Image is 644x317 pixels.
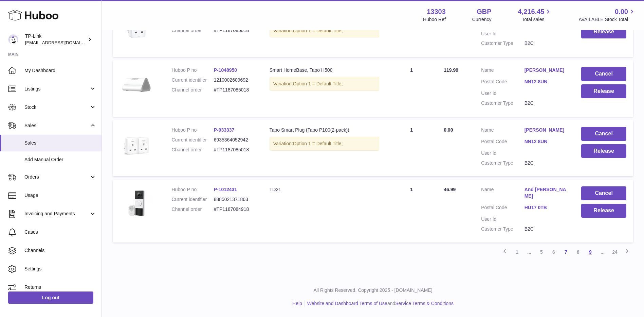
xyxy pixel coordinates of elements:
[172,77,214,83] dt: Current identifier
[481,226,525,232] dt: Customer Type
[481,79,525,87] dt: Postal Code
[444,127,453,133] span: 0.00
[25,33,86,46] div: TP-Link
[172,196,214,203] dt: Current identifier
[535,246,548,258] a: 5
[24,140,96,146] span: Sales
[214,206,256,213] dd: #TP1187084918
[386,180,437,242] td: 1
[293,141,343,146] span: Option 1 = Default Title;
[525,79,568,85] a: NN12 8UN
[525,160,568,166] dd: B2C
[525,100,568,106] dd: B2C
[481,138,525,147] dt: Postal Code
[481,100,525,106] dt: Customer Type
[172,27,214,34] dt: Channel order
[525,204,568,211] a: HU17 0TB
[481,150,525,156] dt: User Id
[578,7,636,23] a: 0.00 AVAILABLE Stock Total
[525,226,568,232] dd: B2C
[581,25,626,39] button: Release
[525,67,568,73] a: [PERSON_NAME]
[214,196,256,203] dd: 8885021371863
[172,67,214,73] dt: Huboo P no
[581,204,626,218] button: Release
[596,246,609,258] span: ...
[511,246,523,258] a: 1
[581,67,626,81] button: Cancel
[293,28,343,33] span: Option 1 = Default Title;
[24,104,89,111] span: Stock
[581,144,626,158] button: Release
[214,67,237,73] a: P-1048950
[423,16,446,23] div: Huboo Ref
[24,122,89,129] span: Sales
[270,186,380,193] div: TD21
[172,87,214,93] dt: Channel order
[270,67,380,73] div: Smart HomeBase, Tapo H500
[481,186,525,201] dt: Name
[615,7,628,16] span: 0.00
[25,40,100,45] span: [EMAIL_ADDRESS][DOMAIN_NAME]
[481,31,525,37] dt: User Id
[386,120,437,177] td: 1
[581,127,626,141] button: Cancel
[24,86,89,92] span: Listings
[107,287,639,294] p: All Rights Reserved. Copyright 2025 - [DOMAIN_NAME]
[214,147,256,153] dd: #TP1187085018
[307,301,387,306] a: Website and Dashboard Terms of Use
[305,300,454,307] li: and
[293,81,343,86] span: Option 1 = Default Title;
[214,77,256,83] dd: 1210002609692
[481,90,525,97] dt: User Id
[525,127,568,133] a: [PERSON_NAME]
[24,266,96,272] span: Settings
[24,284,96,290] span: Returns
[548,246,560,258] a: 6
[270,77,380,91] div: Variation:
[444,67,458,73] span: 119.99
[24,211,89,217] span: Invoicing and Payments
[523,246,535,258] span: ...
[481,40,525,47] dt: Customer Type
[609,246,621,258] a: 24
[172,127,214,133] dt: Huboo P no
[172,137,214,143] dt: Current identifier
[24,156,96,163] span: Add Manual Order
[477,7,491,16] strong: GBP
[525,138,568,145] a: NN12 8UN
[214,27,256,34] dd: #TP1187085018
[172,186,214,193] dt: Huboo P no
[578,16,636,23] span: AVAILABLE Stock Total
[8,34,18,45] img: gaby.chen@tp-link.com
[214,137,256,143] dd: 6935364052942
[270,127,380,133] div: Tapo Smart Plug (Tapo P100(2-pack))
[292,301,302,306] a: Help
[481,216,525,222] dt: User Id
[8,291,93,304] a: Log out
[518,7,552,23] a: 4,216.45 Total sales
[581,186,626,200] button: Cancel
[214,127,235,133] a: P-933337
[24,229,96,235] span: Cases
[481,160,525,166] dt: Customer Type
[572,246,584,258] a: 8
[24,247,96,254] span: Channels
[119,67,153,101] img: listpage_large_20241231040602k.png
[444,187,456,192] span: 46.99
[214,187,237,192] a: P-1012431
[172,147,214,153] dt: Channel order
[581,84,626,98] button: Release
[172,206,214,213] dt: Channel order
[522,16,552,23] span: Total sales
[560,246,572,258] a: 7
[395,301,454,306] a: Service Terms & Conditions
[270,137,380,151] div: Variation:
[525,40,568,47] dd: B2C
[24,192,96,199] span: Usage
[525,186,568,199] a: And [PERSON_NAME]
[24,174,89,180] span: Orders
[119,127,153,161] img: Tapo_P100_2pack_1000-1000px__UK__large_1587883115088x_fa54861f-8efc-4898-a8e6-7436161c49a6.jpg
[584,246,596,258] a: 9
[119,186,153,220] img: 1727277818.jpg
